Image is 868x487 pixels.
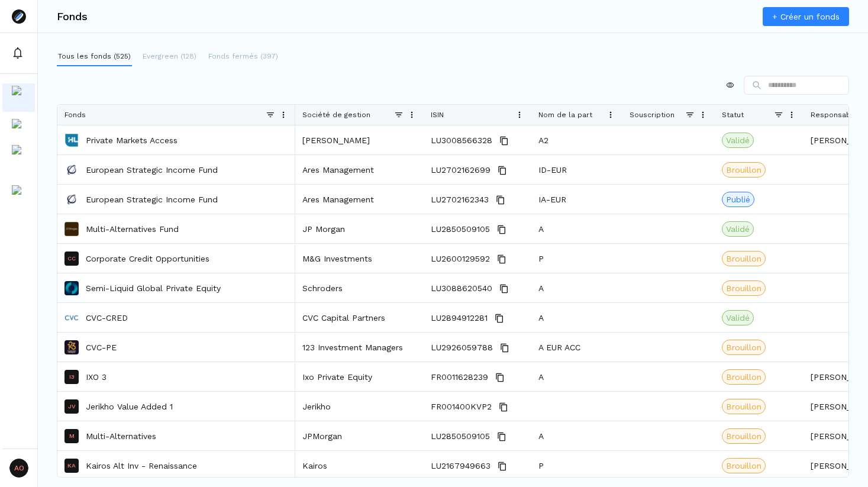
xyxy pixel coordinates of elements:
[811,111,858,119] span: Responsable
[495,252,509,266] button: Copy
[141,47,198,66] button: Evergreen (128)
[431,392,492,421] span: FR001400KVP2
[86,460,197,472] a: Kairos Alt Inv - Renaissance
[531,155,622,184] div: ID-EUR
[86,341,117,353] a: CVC-PE
[86,134,178,146] a: Private Markets Access
[86,430,156,442] a: Multi-Alternatives
[531,214,622,243] div: A
[431,363,488,392] span: FR0011628239
[295,362,424,391] div: Ixo Private Equity
[431,111,444,119] span: ISIN
[538,111,592,119] span: Nom de la part
[495,459,509,473] button: Copy
[295,155,424,184] div: Ares Management
[86,193,218,205] a: European Strategic Income Fund
[726,282,761,294] span: Brouillon
[726,312,750,324] span: Validé
[431,156,491,185] span: LU2702162699
[431,215,490,244] span: LU2850509105
[726,430,761,442] span: Brouillon
[497,134,511,148] button: Copy
[726,164,761,176] span: Brouillon
[86,401,173,412] p: Jerikho Value Added 1
[431,274,492,303] span: LU3088620540
[57,11,88,22] h3: Fonds
[295,273,424,302] div: Schroders
[531,185,622,214] div: IA-EUR
[12,119,24,143] img: distributors
[493,193,508,207] button: Copy
[86,312,128,324] p: CVC-CRED
[295,392,424,421] div: Jerikho
[496,400,511,414] button: Copy
[726,460,761,472] span: Brouillon
[495,430,509,444] button: Copy
[69,374,75,380] p: I3
[86,164,218,176] a: European Strategic Income Fund
[9,459,28,478] span: AO
[2,183,35,211] button: commissions
[726,401,761,412] span: Brouillon
[495,163,509,178] button: Copy
[726,341,761,353] span: Brouillon
[726,223,750,235] span: Validé
[67,256,76,262] p: CC
[143,51,196,62] p: Evergreen (128)
[295,451,424,480] div: Kairos
[69,433,75,439] p: M
[64,222,79,236] img: Multi-Alternatives Fund
[86,371,107,383] a: IXO 3
[295,244,424,273] div: M&G Investments
[12,145,24,183] img: asset-managers
[630,111,675,119] span: Souscription
[726,134,750,146] span: Validé
[12,86,24,109] img: funds
[531,303,622,332] div: A
[295,421,424,450] div: JPMorgan
[86,223,179,235] a: Multi-Alternatives Fund
[2,150,35,178] button: asset-managers
[86,253,209,265] a: Corporate Credit Opportunities
[431,126,492,155] span: LU3008566328
[531,244,622,273] div: P
[726,253,761,265] span: Brouillon
[57,47,132,66] button: Tous les fonds (525)
[531,451,622,480] div: P
[64,111,86,119] span: Fonds
[295,214,424,243] div: JP Morgan
[207,47,279,66] button: Fonds fermés (397)
[531,125,622,154] div: A2
[86,282,221,294] a: Semi-Liquid Global Private Equity
[64,281,79,295] img: Semi-Liquid Global Private Equity
[2,117,35,145] button: distributors
[431,304,488,333] span: LU2894912281
[431,185,489,214] span: LU2702162343
[64,311,79,325] img: CVC-CRED
[497,282,511,296] button: Copy
[726,371,761,383] span: Brouillon
[68,404,76,409] p: JV
[2,83,35,112] button: funds
[431,333,493,362] span: LU2926059788
[492,311,506,325] button: Copy
[295,185,424,214] div: Ares Management
[58,51,131,62] p: Tous les fonds (525)
[531,362,622,391] div: A
[493,370,507,385] button: Copy
[495,222,509,237] button: Copy
[531,333,622,362] div: A EUR ACC
[67,463,76,469] p: KA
